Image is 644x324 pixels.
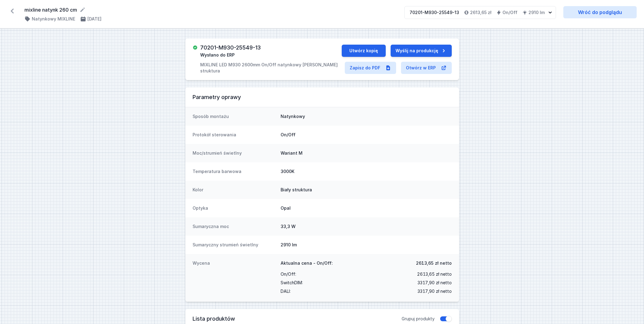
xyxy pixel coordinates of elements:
[401,62,452,74] a: Otwórz w ERP
[418,278,452,287] span: 3317,90 zł netto
[404,6,556,19] button: 70201-M930-25549-132613,65 złOn/Off2910 lm
[410,9,459,16] div: 70201-M930-25549-13
[281,223,452,230] dd: 33,3 W
[502,9,517,16] h4: On/Off
[200,62,341,74] p: MIXLINE LED M930 2600mm On/Off natynkowy [PERSON_NAME] struktura
[281,242,452,248] dd: 2910 lm
[193,94,452,101] h3: Parametry oprawy
[281,287,291,296] span: DALI :
[281,270,296,278] span: On/Off :
[193,187,276,193] dt: Kolor
[200,45,261,51] h3: 70201-M930-25549-13
[281,132,452,138] dd: On/Off
[200,52,235,58] span: Wysłano do ERP
[193,168,276,175] dt: Temperatura barwowa
[193,150,276,156] dt: Moc/strumień świetlny
[193,132,276,138] dt: Protokół sterowania
[418,287,452,296] span: 3317,90 zł netto
[391,45,452,57] button: Wyślij na produkcję
[193,223,276,230] dt: Sumaryczna moc
[563,6,637,18] a: Wróć do podglądu
[281,260,333,266] span: Aktualna cena - On/Off:
[79,7,86,13] button: Edytuj nazwę projektu
[24,6,397,13] form: mixline natynk 260 cm
[193,113,276,120] dt: Sposób montażu
[193,242,276,248] dt: Sumaryczny strumień świetlny
[402,316,435,322] span: Grupuj produkty
[193,315,402,322] h3: Lista produktów
[345,62,396,74] a: Zapisz do PDF
[281,187,452,193] dd: Biały struktura
[281,113,452,120] dd: Natynkowy
[193,260,276,296] dt: Wycena
[440,316,452,322] button: Grupuj produkty
[528,9,545,16] h4: 2910 lm
[281,278,303,287] span: SwitchDIM :
[470,9,491,16] h4: 2613,65 zł
[417,270,452,278] span: 2613,65 zł netto
[281,205,452,211] dd: Opal
[281,168,452,175] dd: 3000K
[416,260,452,266] span: 2613,65 zł netto
[193,205,276,211] dt: Optyka
[281,150,452,156] dd: Wariant M
[342,45,386,57] button: Utwórz kopię
[32,16,75,22] h4: Natynkowy MIXLINE
[87,16,101,22] h4: [DATE]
